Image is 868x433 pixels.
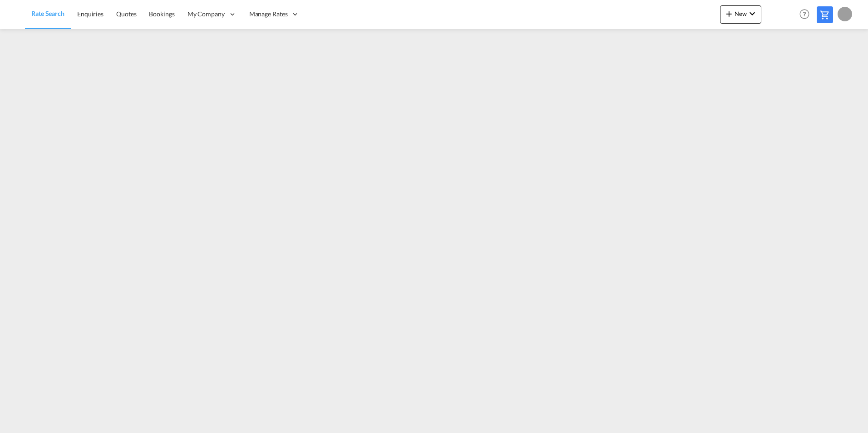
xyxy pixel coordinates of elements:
span: Manage Rates [249,10,288,19]
span: Bookings [149,10,174,18]
button: icon-plus 400-fgNewicon-chevron-down [720,5,761,24]
span: New [724,10,758,17]
span: My Company [187,10,225,19]
span: Quotes [116,10,136,18]
span: Rate Search [31,10,64,17]
span: Help [797,6,812,22]
md-icon: icon-plus 400-fg [724,8,735,19]
md-icon: icon-chevron-down [747,8,758,19]
span: Enquiries [77,10,104,18]
div: Help [797,6,817,23]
